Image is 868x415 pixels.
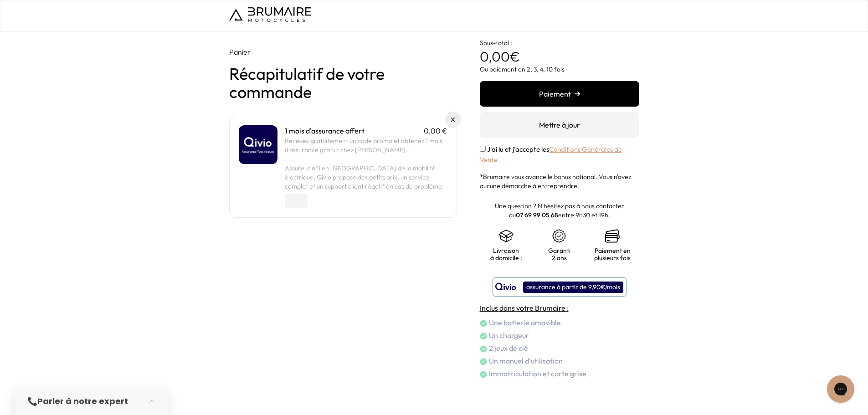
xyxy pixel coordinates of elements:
[480,368,639,379] li: Immatriculation et carte grise
[480,333,487,340] img: check.png
[480,317,639,328] li: Une batterie amovible
[285,136,447,191] p: Recevez gratuitement un code promo et obtenez 1 mois d'assurance gratuit chez [PERSON_NAME]. Assu...
[480,302,639,313] h4: Inclus dans votre Brumaire :
[229,7,311,22] img: Logo de Brumaire
[239,125,277,164] img: 1 mois d'assurance offert
[489,247,524,261] p: Livraison à domicile :
[480,371,487,378] img: check.png
[605,229,620,243] img: credit-cards.png
[480,81,639,107] button: Paiement
[822,372,859,406] iframe: Gorgias live chat messenger
[575,91,580,97] img: right-arrow.png
[285,126,365,135] a: 1 mois d'assurance offert
[480,320,487,327] img: check.png
[229,46,457,57] p: Panier
[542,247,577,261] p: Garanti 2 ans
[480,145,622,164] label: J'ai lu et j'accepte les
[523,282,623,293] div: assurance à partir de 9,90€/mois
[495,282,516,292] img: logo qivio
[499,229,514,243] img: shipping.png
[480,32,639,65] p: €
[480,345,487,353] img: check.png
[451,118,455,122] img: Supprimer du panier
[480,355,639,366] li: Un manuel d'utilisation
[480,145,622,164] a: Conditions Générales de Vente
[229,65,457,101] h1: Récapitulatif de votre commande
[480,358,487,365] img: check.png
[493,277,627,297] button: assurance à partir de 9,90€/mois
[480,201,639,220] p: Une question ? N'hésitez pas à nous contacter au entre 9h30 et 19h.
[552,229,566,243] img: certificat-de-garantie.png
[480,343,639,354] li: 2 jeux de clé
[480,39,512,47] span: Sous-total :
[424,125,447,136] p: 0,00 €
[594,247,631,261] p: Paiement en plusieurs fois
[480,65,639,74] p: Ou paiement en 2, 3, 4, 10 fois
[480,172,639,190] p: *Brumaire vous avance le bonus national. Vous n'avez aucune démarche à entreprendre.
[480,112,639,138] button: Mettre à jour
[480,330,639,341] li: Un chargeur
[516,211,558,219] a: 07 69 99 05 68
[480,48,510,65] span: 0,00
